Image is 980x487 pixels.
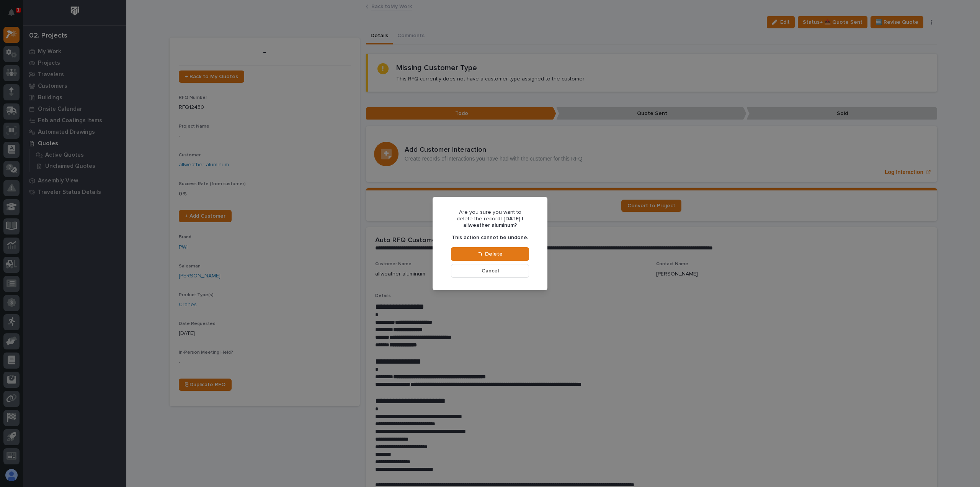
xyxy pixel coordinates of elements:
button: Cancel [451,264,529,278]
span: Cancel [482,267,499,274]
button: Delete [451,247,529,261]
p: Are you sure you want to delete the record ? [451,209,529,228]
p: This action cannot be undone. [452,234,528,241]
b: | [DATE] | allweather aluminum [463,216,523,228]
span: Delete [485,251,503,257]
